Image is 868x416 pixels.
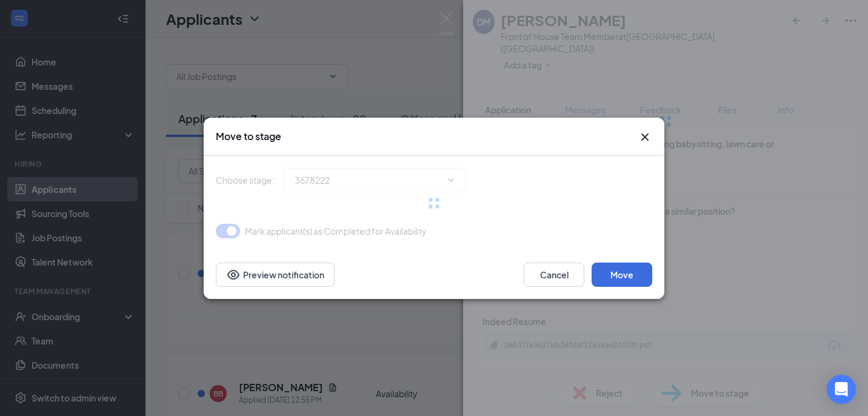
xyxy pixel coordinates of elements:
h3: Move to stage [216,130,281,143]
div: Open Intercom Messenger [827,375,856,404]
svg: Cross [638,130,652,144]
button: Move [592,263,652,287]
svg: Eye [226,267,241,282]
button: Preview notificationEye [216,263,335,287]
button: Cancel [524,263,584,287]
button: Close [638,130,652,144]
